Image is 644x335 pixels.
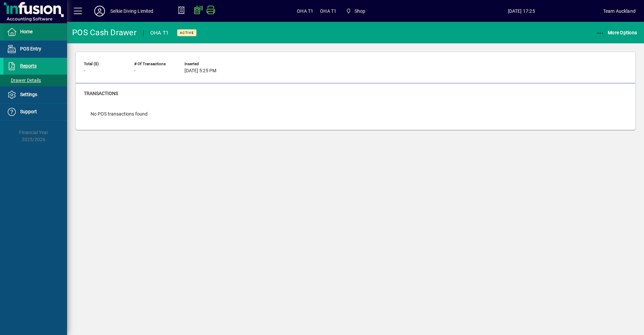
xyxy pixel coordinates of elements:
a: Home [3,24,67,40]
span: Transactions [84,91,118,96]
span: Shop [355,6,366,16]
div: Team Auckland [603,6,636,16]
button: More Options [595,27,639,39]
span: - [84,68,85,74]
div: OHA T1 [150,28,169,38]
span: Total ($) [84,62,124,66]
button: Profile [89,5,110,17]
div: No POS transactions found [84,104,154,124]
span: # of Transactions [134,62,174,66]
span: Settings [20,92,37,97]
span: More Options [596,30,637,35]
span: Home [20,29,33,34]
span: [DATE] 5:25 PM [184,68,216,74]
span: Drawer Details [7,78,41,83]
span: OHA T1 [320,6,336,16]
div: POS Cash Drawer [72,27,137,38]
span: [DATE] 17:25 [440,6,603,16]
span: Active [180,31,194,35]
span: POS Entry [20,46,41,51]
span: Inserted [184,62,225,66]
div: Selkie Diving Limited [110,6,154,16]
span: Reports [20,63,37,69]
a: POS Entry [3,41,67,57]
span: OHA T1 [297,6,313,16]
span: Shop [343,5,368,17]
span: - [134,68,136,74]
a: Settings [3,86,67,103]
a: Drawer Details [3,75,67,86]
a: Support [3,103,67,120]
span: Support [20,109,37,114]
